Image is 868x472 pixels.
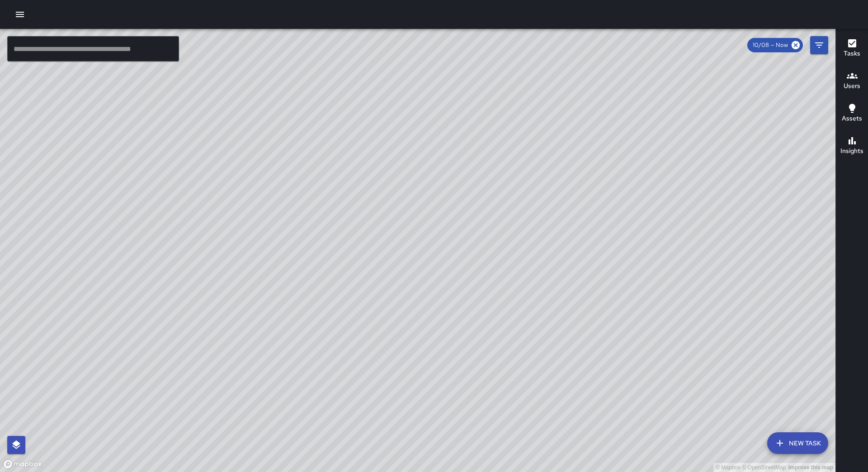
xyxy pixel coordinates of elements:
[747,41,793,50] span: 10/08 — Now
[836,97,868,130] button: Assets
[836,130,868,162] button: Insights
[836,65,868,97] button: Users
[767,432,828,454] button: New Task
[840,146,863,156] h6: Insights
[844,49,860,59] h6: Tasks
[747,38,803,52] div: 10/08 — Now
[842,114,862,124] h6: Assets
[836,32,868,65] button: Tasks
[810,36,828,54] button: Filters
[844,81,860,91] h6: Users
